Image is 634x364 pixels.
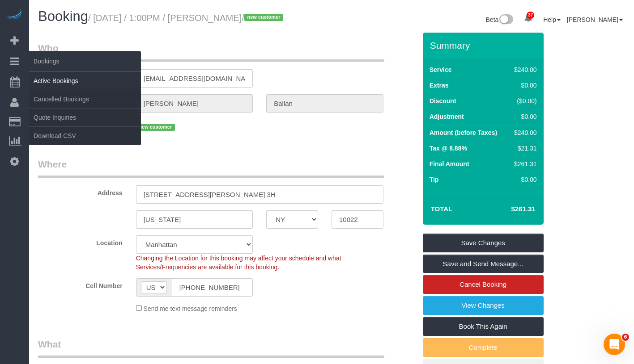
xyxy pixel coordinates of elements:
[511,175,536,184] div: $0.00
[431,205,453,213] strong: Total
[136,210,253,229] input: City
[144,305,237,312] span: Send me text message reminders
[29,72,141,90] a: Active Bookings
[423,296,544,315] a: View Changes
[519,9,537,29] a: 37
[29,90,141,108] a: Cancelled Bookings
[38,42,384,62] legend: Who
[332,210,383,229] input: Zip Code
[136,124,175,131] span: new customer
[29,51,141,71] span: Bookings
[511,65,536,74] div: $240.00
[172,278,253,297] input: Cell Number
[29,109,141,126] a: Quote Inquiries
[430,96,456,105] label: Discount
[242,13,286,23] span: /
[543,16,561,23] a: Help
[511,128,536,137] div: $240.00
[38,338,384,358] legend: What
[511,159,536,168] div: $261.31
[486,16,514,23] a: Beta
[527,12,534,19] span: 37
[136,69,253,88] input: Email
[423,255,544,273] a: Save and Send Message...
[423,317,544,336] a: Book This Again
[136,94,253,113] input: First Name
[5,9,23,21] img: Automaid Logo
[423,234,544,252] a: Save Changes
[430,40,539,50] h3: Summary
[136,255,341,271] span: Changing the Location for this booking may affect your schedule and what Services/Frequencies are...
[430,175,439,184] label: Tip
[498,14,513,26] img: New interface
[266,94,383,113] input: Last Name
[430,128,497,137] label: Amount (before Taxes)
[511,81,536,90] div: $0.00
[29,71,141,145] ul: Bookings
[604,334,625,355] iframe: Intercom live chat
[430,159,469,168] label: Final Amount
[567,16,623,23] a: [PERSON_NAME]
[38,8,88,24] span: Booking
[430,144,467,153] label: Tax @ 8.88%
[484,205,535,213] h4: $261.31
[38,158,384,178] legend: Where
[423,275,544,294] a: Cancel Booking
[511,144,536,153] div: $21.31
[511,112,536,121] div: $0.00
[244,14,283,21] span: new customer
[430,81,449,90] label: Extras
[430,65,452,74] label: Service
[88,13,286,23] small: / [DATE] / 1:00PM / [PERSON_NAME]
[430,112,464,121] label: Adjustment
[622,334,629,341] span: 6
[31,235,129,247] label: Location
[29,127,141,145] a: Download CSV
[31,278,129,290] label: Cell Number
[31,185,129,197] label: Address
[511,96,536,105] div: ($0.00)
